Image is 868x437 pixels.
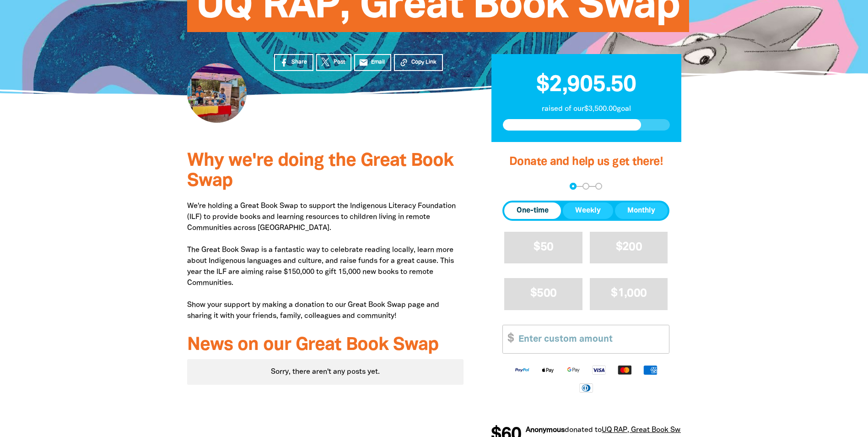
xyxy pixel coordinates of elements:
[575,205,601,216] span: Weekly
[526,427,565,433] em: Anonymous
[616,242,642,252] span: $200
[612,365,637,375] img: Mastercard logo
[334,58,345,66] span: Post
[371,58,385,66] span: Email
[502,357,669,400] div: Available payment methods
[187,335,464,355] h3: News on our Great Book Swap
[502,201,669,221] div: Donation frequency
[627,205,655,216] span: Monthly
[561,365,586,375] img: Google Pay logo
[536,75,636,96] span: $2,905.50
[590,232,668,263] button: $200
[637,365,663,375] img: American Express logo
[582,183,589,190] button: Navigate to step 2 of 3 to enter your details
[359,58,368,67] i: email
[187,201,464,322] p: We're holding a Great Book Swap to support the Indigenous Literacy Foundation (ILF) to provide bo...
[517,205,549,216] span: One-time
[504,232,582,263] button: $50
[187,153,453,190] span: Why we're doing the Great Book Swap
[563,202,613,219] button: Weekly
[394,54,443,71] button: Copy Link
[570,183,577,190] button: Navigate to step 1 of 3 to enter your donation amount
[504,202,561,219] button: One-time
[504,278,582,310] button: $500
[503,325,514,353] span: $
[595,183,602,190] button: Navigate to step 3 of 3 to enter your payment details
[354,54,392,71] a: emailEmail
[590,278,668,310] button: $1,000
[602,427,689,433] a: UQ RAP, Great Book Swap
[411,58,437,66] span: Copy Link
[509,157,663,167] span: Donate and help us get there!
[573,382,599,393] img: Diners Club logo
[512,325,669,353] input: Enter custom amount
[611,288,647,299] span: $1,000
[586,365,612,375] img: Visa logo
[509,365,535,375] img: Paypal logo
[187,359,464,385] div: Paginated content
[316,54,351,71] a: Post
[187,359,464,385] div: Sorry, there aren't any posts yet.
[274,54,313,71] a: Share
[530,288,556,299] span: $500
[535,365,561,375] img: Apple Pay logo
[615,202,668,219] button: Monthly
[503,104,670,115] p: raised of our $3,500.00 goal
[291,58,307,66] span: Share
[565,427,602,433] span: donated to
[534,242,553,252] span: $50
